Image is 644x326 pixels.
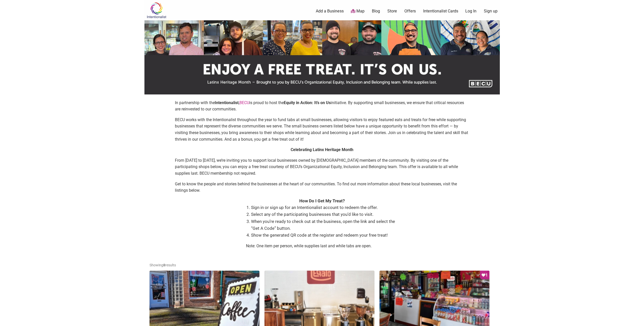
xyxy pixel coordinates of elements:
img: Intentionalist [144,2,169,19]
a: Intentionalist Cards [423,8,458,14]
strong: Equity in Action: It’s on Us [284,100,331,105]
li: Sign in or sign up for an Intentionalist account to redeem the offer. [251,204,398,211]
b: 8 [163,263,165,267]
a: BECU [239,100,249,105]
a: Offers [404,8,416,14]
strong: Intentionalist [215,100,239,105]
li: Show the generated QR code at the register and redeem your free treat! [251,232,398,239]
p: Note: One item per person, while supplies last and while tabs are open. [246,243,398,249]
strong: Celebrating Latinx Heritage Month [291,147,353,152]
a: Log In [465,8,476,14]
a: Map [351,8,365,14]
a: Store [387,8,397,14]
a: Add a Business [316,8,344,14]
strong: How Do I Get My Treat? [299,198,345,203]
img: sponsor logo [144,20,500,94]
li: When you’re ready to check out at the business, open the link and select the “Get A Code” button. [251,218,398,232]
p: In partnership with the , is proud to host the initiative. By supporting small businesses, we ens... [175,100,469,112]
p: BECU works with the Intentionalist throughout the year to fund tabs at small businesses, allowing... [175,117,469,142]
a: Blog [372,8,380,14]
span: Showing results [150,263,176,267]
li: Select any of the participating businesses that you’d like to visit. [251,211,398,218]
p: From [DATE] to [DATE], we’re inviting you to support local businesses owned by [DEMOGRAPHIC_DATA]... [175,157,469,177]
p: Get to know the people and stories behind the businesses at the heart of our communities. To find... [175,181,469,194]
a: Sign up [484,8,498,14]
